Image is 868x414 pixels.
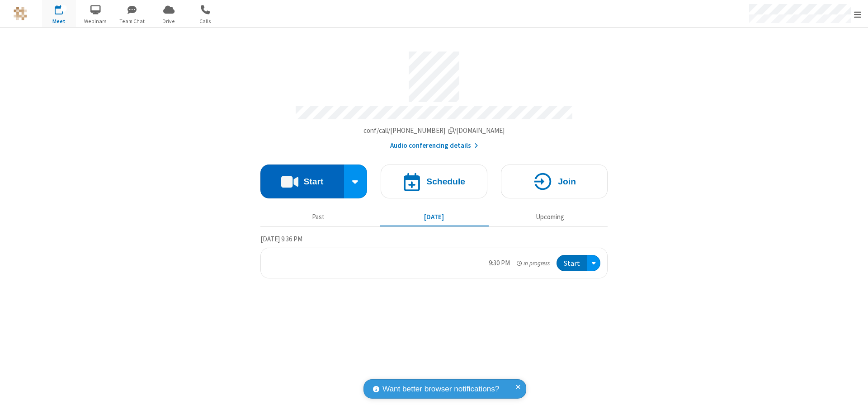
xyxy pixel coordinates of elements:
[152,17,186,25] span: Drive
[260,234,608,279] section: Today's Meetings
[61,5,67,12] div: 1
[390,141,478,151] button: Audio conferencing details
[363,126,505,135] span: Copy my meeting room link
[260,235,302,243] span: [DATE] 9:36 PM
[260,45,608,151] section: Account details
[489,258,510,268] div: 9:30 PM
[115,17,149,25] span: Team Chat
[501,165,608,198] button: Join
[380,208,489,226] button: [DATE]
[426,177,465,186] h4: Schedule
[303,177,323,186] h4: Start
[14,7,27,20] img: QA Selenium DO NOT DELETE OR CHANGE
[363,126,505,136] button: Copy my meeting room linkCopy my meeting room link
[264,208,373,226] button: Past
[344,165,368,198] div: Start conference options
[189,17,222,25] span: Calls
[382,383,499,395] span: Want better browser notifications?
[558,177,576,186] h4: Join
[557,255,587,272] button: Start
[381,165,487,198] button: Schedule
[260,165,344,198] button: Start
[587,255,600,272] div: Open menu
[79,17,113,25] span: Webinars
[42,17,76,25] span: Meet
[495,208,604,226] button: Upcoming
[517,259,550,268] em: in progress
